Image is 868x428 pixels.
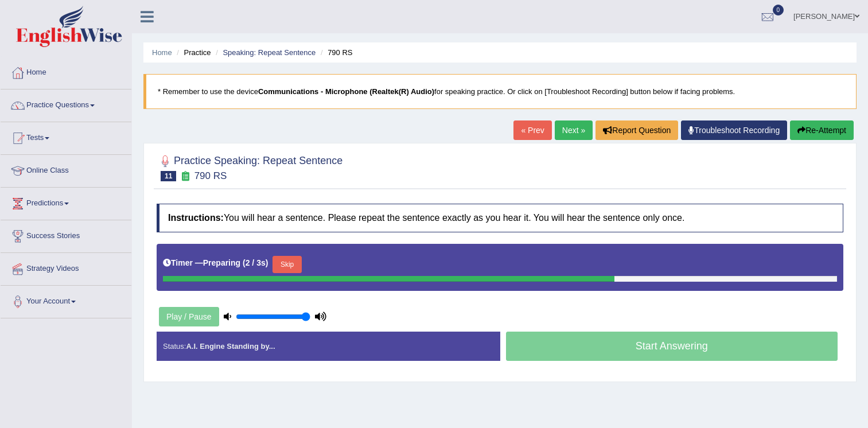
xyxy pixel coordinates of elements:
[273,256,301,273] button: Skip
[1,253,131,282] a: Strategy Videos
[152,48,172,57] a: Home
[243,258,246,267] b: (
[513,120,551,140] a: « Prev
[1,57,131,85] a: Home
[790,120,854,140] button: Re-Attempt
[179,171,191,182] small: Exam occurring question
[157,153,342,181] h2: Practice Speaking: Repeat Sentence
[318,47,353,58] li: 790 RS
[168,213,224,223] b: Instructions:
[555,120,593,140] a: Next »
[266,258,268,267] b: )
[1,90,131,118] a: Practice Questions
[595,120,678,140] button: Report Question
[773,5,784,15] span: 0
[1,122,131,151] a: Tests
[203,258,240,267] b: Preparing
[223,48,316,57] a: Speaking: Repeat Sentence
[1,188,131,216] a: Predictions
[1,286,131,314] a: Your Account
[194,170,227,181] small: 790 RS
[161,171,176,181] span: 11
[186,342,275,351] strong: A.I. Engine Standing by...
[1,220,131,249] a: Success Stories
[258,87,434,96] b: Communications - Microphone (Realtek(R) Audio)
[157,332,500,361] div: Status:
[681,120,787,140] a: Troubleshoot Recording
[163,259,268,267] h5: Timer —
[143,74,857,109] blockquote: * Remember to use the device for speaking practice. Or click on [Troubleshoot Recording] button b...
[246,258,266,267] b: 2 / 3s
[1,155,131,184] a: Online Class
[157,204,843,232] h4: You will hear a sentence. Please repeat the sentence exactly as you hear it. You will hear the se...
[174,47,211,58] li: Practice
